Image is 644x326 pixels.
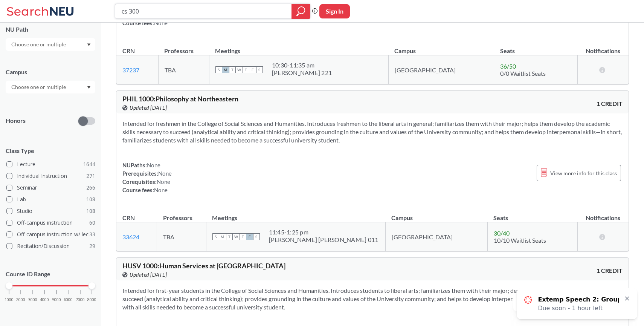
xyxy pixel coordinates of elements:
label: Seminar [6,183,95,193]
input: Class, professor, course number, "phrase" [121,5,286,18]
div: Dropdown arrow [6,38,95,51]
span: 1 CREDIT [597,266,623,275]
span: T [243,66,249,73]
td: TBA [158,55,209,84]
span: PHIL 1000 : Philosophy at Northeastern [122,95,238,103]
div: 10:30 - 11:35 am [272,61,332,69]
section: Intended for freshmen in the College of Social Sciences and Humanities. Introduces freshmen to th... [122,119,623,144]
th: Seats [494,39,577,55]
th: Notifications [577,206,629,222]
svg: magnifying glass [296,6,305,17]
span: None [154,20,168,26]
span: Class Type [6,147,95,155]
span: W [233,233,240,240]
span: Updated [DATE] [130,271,167,279]
th: Notifications [577,39,629,55]
span: 266 [86,184,95,192]
div: NUPaths: Prerequisites: Corequisites: Course fees: [122,161,172,194]
label: Off-campus instruction w/ lec [6,230,95,239]
span: 8000 [87,298,96,302]
span: F [246,233,253,240]
span: HUSV 1000 : Human Services at [GEOGRAPHIC_DATA] [122,262,285,270]
span: None [154,187,168,193]
th: Meetings [209,39,388,55]
td: [GEOGRAPHIC_DATA] [388,55,494,84]
span: 0/0 Waitlist Seats [500,70,546,77]
span: 6000 [64,298,73,302]
label: Individual Instruction [6,171,95,181]
span: 33 [89,230,95,239]
span: 7000 [76,298,85,302]
svg: Dropdown arrow [87,43,91,46]
span: M [219,233,226,240]
input: Choose one or multiple [8,83,71,92]
span: 36 / 50 [500,63,516,70]
p: Honors [6,116,26,125]
div: CRN [122,47,135,55]
span: 271 [86,172,95,180]
span: 29 [89,242,95,250]
span: 30 / 40 [494,230,510,237]
span: T [229,66,236,73]
a: 37237 [122,66,139,73]
div: [PERSON_NAME] [PERSON_NAME] 011 [269,236,378,243]
button: Sign In [319,4,350,18]
p: Course ID Range [6,270,95,279]
div: Campus [6,68,95,76]
span: S [256,66,263,73]
label: Studio [6,206,95,216]
span: 1000 [5,298,14,302]
span: S [212,233,219,240]
span: 108 [86,207,95,215]
span: 2000 [16,298,25,302]
section: Intended for first-year students in the College of Social Sciences and Humanities. Introduces stu... [122,286,623,311]
div: NU Path [6,25,95,34]
span: 1644 [83,160,95,168]
span: None [158,170,172,177]
span: T [226,233,233,240]
span: F [249,66,256,73]
a: 33624 [122,233,139,240]
label: Lecture [6,159,95,169]
th: Professors [157,206,206,222]
div: 11:45 - 1:25 pm [269,228,378,236]
label: Off-campus instruction [6,218,95,228]
span: 10/10 Waitlist Seats [494,237,546,244]
span: 108 [86,195,95,204]
td: [GEOGRAPHIC_DATA] [385,222,487,251]
label: Recitation/Discussion [6,241,95,251]
input: Choose one or multiple [8,40,71,49]
th: Campus [388,39,494,55]
span: W [236,66,243,73]
div: [PERSON_NAME] 221 [272,69,332,77]
span: View more info for this class [550,168,617,178]
span: None [147,162,160,168]
span: S [253,233,260,240]
th: Professors [158,39,209,55]
span: 4000 [40,298,49,302]
span: Updated [DATE] [130,104,167,112]
th: Campus [385,206,487,222]
span: M [222,66,229,73]
th: Seats [487,206,577,222]
th: Meetings [206,206,385,222]
span: None [157,178,170,185]
div: CRN [122,214,135,222]
span: 5000 [52,298,61,302]
svg: Dropdown arrow [87,86,91,89]
span: S [215,66,222,73]
span: T [240,233,246,240]
div: magnifying glass [291,4,310,19]
label: Lab [6,194,95,204]
td: TBA [157,222,206,251]
span: 60 [89,219,95,227]
div: Dropdown arrow [6,81,95,93]
span: 3000 [28,298,37,302]
span: 1 CREDIT [597,99,623,108]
